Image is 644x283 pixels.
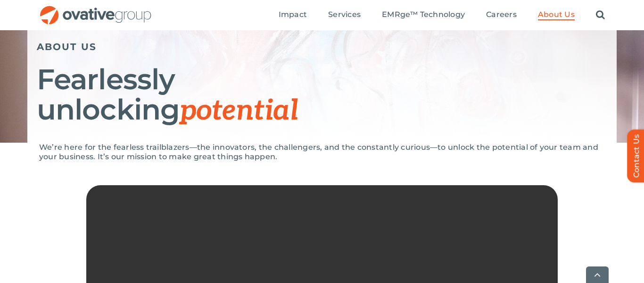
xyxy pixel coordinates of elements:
[279,10,307,19] span: Impact
[39,143,605,162] p: We’re here for the fearless trailblazers—the innovators, the challengers, and the constantly curi...
[328,10,361,20] a: Services
[37,64,607,126] h1: Fearlessly unlocking
[39,5,152,14] a: OG_Full_horizontal_RGB
[538,10,575,20] a: About Us
[382,10,465,20] a: EMRge™ Technology
[596,10,605,20] a: Search
[37,41,607,52] h5: ABOUT US
[279,10,307,20] a: Impact
[486,10,517,19] span: Careers
[538,10,575,19] span: About Us
[486,10,517,20] a: Careers
[180,94,298,128] span: potential
[328,10,361,19] span: Services
[382,10,465,19] span: EMRge™ Technology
